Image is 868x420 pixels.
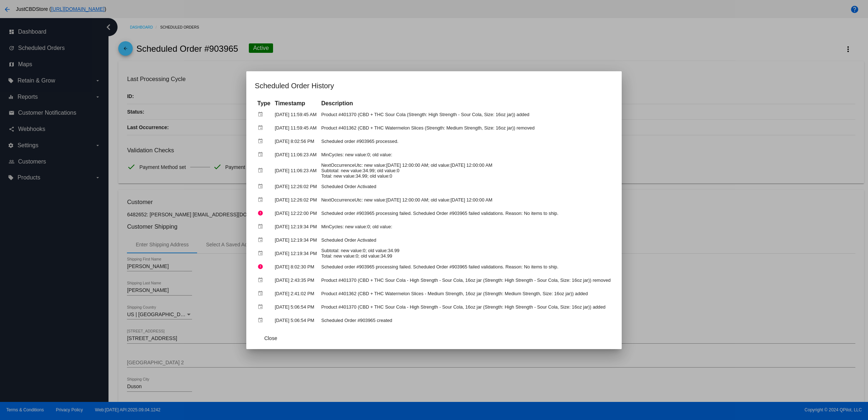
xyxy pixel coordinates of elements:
[273,148,319,161] td: [DATE] 11:06:23 AM
[255,332,287,345] button: Close dialog
[319,194,612,206] td: NextOccurrenceUtc: new value:[DATE] 12:00:00 AM; old value:[DATE] 12:00:00 AM
[258,165,266,176] mat-icon: event
[273,122,319,134] td: [DATE] 11:59:45 AM
[258,301,266,313] mat-icon: event
[273,260,319,273] td: [DATE] 8:02:30 PM
[258,315,266,326] mat-icon: event
[273,314,319,327] td: [DATE] 5:06:54 PM
[255,80,613,92] h1: Scheduled Order History
[258,275,266,286] mat-icon: event
[319,287,612,300] td: Product #401362 (CBD + THC Watermelon Slices - Medium Strength, 16oz jar (Strength: Medium Streng...
[273,287,319,300] td: [DATE] 2:41:02 PM
[319,135,612,148] td: Scheduled order #903965 processed.
[258,248,266,259] mat-icon: event
[319,260,612,273] td: Scheduled order #903965 processing failed. Scheduled Order #903965 failed validations. Reason: No...
[273,274,319,287] td: [DATE] 2:43:35 PM
[319,314,612,327] td: Scheduled Order #903965 created
[273,99,319,107] th: Timestamp
[319,220,612,233] td: MinCycles: new value:0; old value:
[319,108,612,121] td: Product #401370 (CBD + THC Sour Cola (Strength: High Strength - Sour Cola, Size: 16oz jar)) added
[273,234,319,246] td: [DATE] 12:19:34 PM
[273,108,319,121] td: [DATE] 11:59:45 AM
[319,162,612,179] td: NextOccurrenceUtc: new value:[DATE] 12:00:00 AM; old value:[DATE] 12:00:00 AM Subtotal: new value...
[258,261,266,272] mat-icon: error
[319,274,612,287] td: Product #401370 (CBD + THC Sour Cola - High Strength - Sour Cola, 16oz jar (Strength: High Streng...
[273,180,319,193] td: [DATE] 12:26:02 PM
[319,122,612,134] td: Product #401362 (CBD + THC Watermelon Slices (Strength: Medium Strength, Size: 16oz jar)) removed
[258,181,266,192] mat-icon: event
[319,180,612,193] td: Scheduled Order Activated
[273,301,319,313] td: [DATE] 5:06:54 PM
[319,148,612,161] td: MinCycles: new value:0; old value:
[258,122,266,133] mat-icon: event
[258,221,266,232] mat-icon: event
[258,109,266,120] mat-icon: event
[319,207,612,220] td: Scheduled order #903965 processing failed. Scheduled Order #903965 failed validations. Reason: No...
[258,234,266,246] mat-icon: event
[273,247,319,260] td: [DATE] 12:19:34 PM
[273,194,319,206] td: [DATE] 12:26:02 PM
[258,208,266,219] mat-icon: error
[319,247,612,260] td: Subtotal: new value:0; old value:34.99 Total: new value:0; old value:34.99
[273,220,319,233] td: [DATE] 12:19:34 PM
[319,99,612,107] th: Description
[319,234,612,246] td: Scheduled Order Activated
[273,162,319,179] td: [DATE] 11:06:23 AM
[258,149,266,160] mat-icon: event
[258,288,266,299] mat-icon: event
[258,194,266,205] mat-icon: event
[258,136,266,147] mat-icon: event
[319,301,612,313] td: Product #401370 (CBD + THC Sour Cola - High Strength - Sour Cola, 16oz jar (Strength: High Streng...
[256,99,272,107] th: Type
[273,135,319,148] td: [DATE] 8:02:56 PM
[273,207,319,220] td: [DATE] 12:22:00 PM
[264,335,277,341] span: Close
